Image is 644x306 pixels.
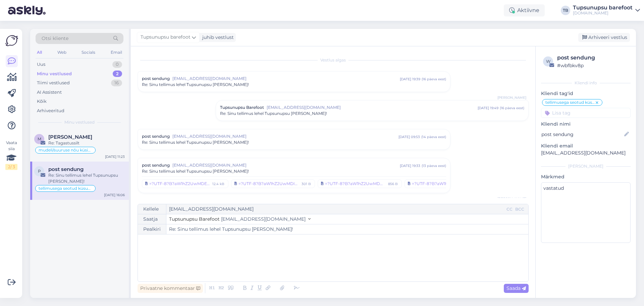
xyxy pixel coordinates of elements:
[5,34,18,47] img: Askly Logo
[48,172,125,184] div: Re: Sinu tellimus lehel Tupsunupsu [PERSON_NAME]!
[573,5,633,10] div: Tupsunupsu barefoot
[504,4,545,16] div: Aktiivne
[541,149,631,157] p: [EMAIL_ADDRESS][DOMAIN_NAME]
[172,133,398,139] span: [EMAIL_ADDRESS][DOMAIN_NAME]
[573,5,640,16] a: Tupsunupsu barefoot[DOMAIN_NAME]
[111,80,122,86] div: 16
[112,61,122,68] div: 0
[546,59,550,64] span: w
[37,107,64,114] div: Arhiveeritud
[221,216,306,222] span: [EMAIL_ADDRESS][DOMAIN_NAME]
[142,168,249,174] span: Re: Sinu tellimus lehel Tupsunupsu [PERSON_NAME]!
[142,82,249,88] span: Re: Sinu tellimus lehel Tupsunupsu [PERSON_NAME]!
[56,48,68,57] div: Web
[142,139,249,145] span: Re: Sinu tellimus lehel Tupsunupsu [PERSON_NAME]!
[166,204,505,214] input: Recepient...
[39,186,92,190] span: tellimusega seotud küsumus
[421,134,446,139] div: ( 14 päeva eest )
[149,181,210,187] div: =?UTF-8?B?aW1hZ2UwMDEucG5n?=
[500,105,524,111] div: ( 16 päeva eest )
[212,181,225,187] div: 12.4 kB
[325,181,386,187] div: =?UTF-8?B?aW1hZ2UwMDMucG5n?=
[5,164,17,170] div: 2 / 3
[220,104,264,111] span: Tupsunupsu Barefoot
[541,90,631,97] p: Kliendi tag'id
[48,134,92,140] span: Maret Laurimaa
[541,80,631,86] div: Kliendi info
[238,181,300,187] div: =?UTF-8?B?aW1hZ2UwMDIucG5n?=
[506,285,526,291] span: Saada
[138,284,203,293] div: Privaatne kommentaar
[109,48,123,57] div: Email
[36,48,43,57] div: All
[400,77,420,82] div: [DATE] 19:39
[573,10,633,16] div: [DOMAIN_NAME]
[541,121,631,128] p: Kliendi nimi
[37,61,45,68] div: Uus
[142,133,170,139] span: post sendung
[48,140,125,146] div: Re: Tagastussilt
[541,182,631,243] textarea: vastatud
[64,119,95,125] span: Minu vestlused
[267,104,478,111] span: [EMAIL_ADDRESS][DOMAIN_NAME]
[38,169,41,174] span: p
[541,131,623,138] input: Lisa nimi
[387,181,398,187] div: 856 B
[541,142,631,149] p: Kliendi email
[37,71,72,77] div: Minu vestlused
[169,216,220,222] span: Tupsunupsu Barefoot
[166,224,528,234] input: Write subject here...
[38,136,41,141] span: M
[42,35,68,42] span: Otsi kliente
[113,71,122,77] div: 2
[80,48,97,57] div: Socials
[138,224,166,234] div: Pealkiri
[5,140,17,170] div: Vaata siia
[557,62,629,69] div: # wbfbkv8p
[541,108,631,118] input: Lisa tag
[422,77,446,82] div: ( 16 päeva eest )
[37,98,47,105] div: Kõik
[412,181,473,187] div: =?UTF-8?B?aW1hZ2UwMDQucG5n?=
[497,95,526,100] span: [PERSON_NAME]
[105,154,125,159] div: [DATE] 11:23
[39,148,92,152] span: mudeli/suuruse nõu küsimine
[169,216,311,223] button: Tupsunupsu Barefoot [EMAIL_ADDRESS][DOMAIN_NAME]
[48,166,84,172] span: post sendung
[398,134,420,139] div: [DATE] 09:53
[505,206,514,212] div: CC
[578,33,630,42] div: Arhiveeri vestlus
[497,196,526,201] span: [PERSON_NAME]
[220,111,327,117] span: Re: Sinu tellimus lehel Tupsunupsu [PERSON_NAME]!
[400,163,420,168] div: [DATE] 19:33
[514,206,526,212] div: BCC
[142,76,170,82] span: post sendung
[141,34,191,41] span: Tupsunupsu barefoot
[557,54,629,62] div: post sendung
[172,76,400,82] span: [EMAIL_ADDRESS][DOMAIN_NAME]
[541,163,631,169] div: [PERSON_NAME]
[142,162,170,168] span: post sendung
[172,162,400,168] span: [EMAIL_ADDRESS][DOMAIN_NAME]
[422,163,446,168] div: ( 13 päeva eest )
[301,181,312,187] div: 301 B
[561,6,570,15] div: TB
[478,105,498,111] div: [DATE] 19:49
[138,214,166,224] div: Saatja
[138,57,529,63] div: Vestlus algas
[545,100,595,104] span: tellimusega seotud küsumus
[37,80,70,86] div: Tiimi vestlused
[541,173,631,180] p: Märkmed
[138,204,166,214] div: Kellele
[37,89,62,96] div: AI Assistent
[104,192,125,198] div: [DATE] 16:06
[200,34,234,41] div: juhib vestlust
